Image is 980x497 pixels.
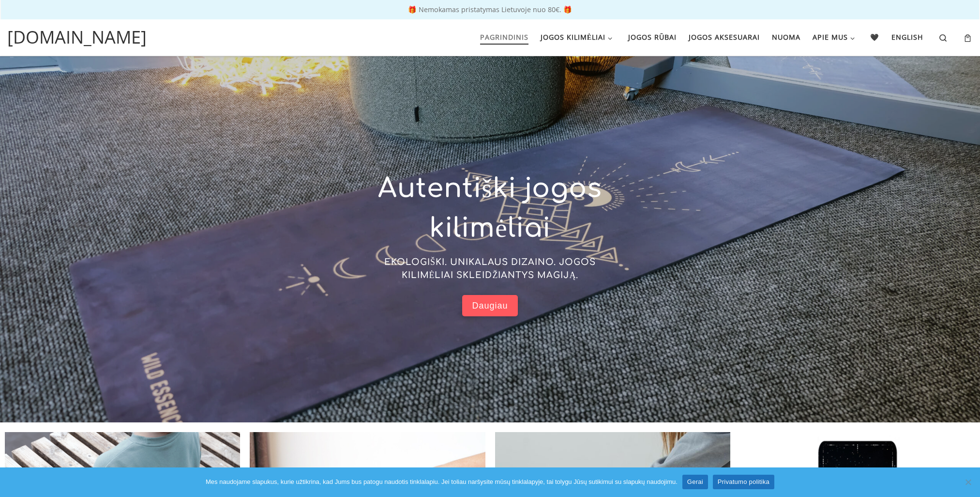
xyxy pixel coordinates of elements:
span: Autentiški jogos kilimėliai [378,174,602,244]
a: English [889,27,927,47]
a: [DOMAIN_NAME] [7,24,147,50]
a: 🖤 [867,27,883,47]
a: Jogos rūbai [625,27,679,47]
a: Jogos aksesuarai [685,27,763,47]
span: Apie mus [813,27,848,45]
span: Jogos kilimėliai [541,27,606,45]
a: Daugiau [462,295,517,317]
a: Gerai [682,475,708,489]
span: Nuoma [772,27,800,45]
a: Nuoma [769,27,803,47]
p: 🎁 Nemokamas pristatymas Lietuvoje nuo 80€. 🎁 [10,6,970,13]
a: Pagrindinis [477,27,531,47]
span: Mes naudojame slapukus, kurie užtikrina, kad Jums bus patogu naudotis tinklalapiu. Jei toliau nar... [206,477,678,487]
span: Daugiau [472,300,508,311]
span: EKOLOGIŠKI. UNIKALAUS DIZAINO. JOGOS KILIMĖLIAI SKLEIDŽIANTYS MAGIJĄ. [384,257,596,280]
span: Pagrindinis [480,27,528,45]
a: Privatumo politika [713,475,774,489]
span: 🖤 [870,27,879,45]
span: Jogos aksesuarai [689,27,760,45]
span: English [891,27,923,45]
span: Jogos rūbai [628,27,677,45]
span: Ne [963,477,973,487]
a: Jogos kilimėliai [537,27,618,47]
